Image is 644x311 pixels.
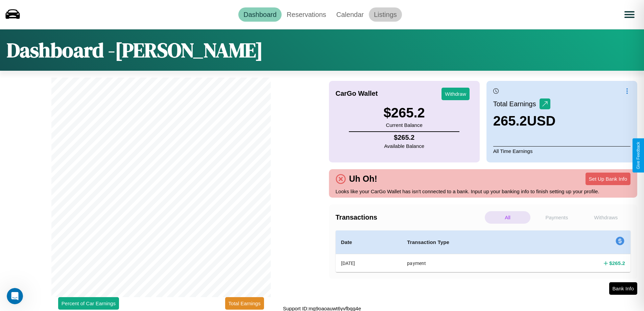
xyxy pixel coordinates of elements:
[620,5,639,24] button: Open menu
[7,36,263,64] h1: Dashboard - [PERSON_NAME]
[346,174,381,184] h4: Uh Oh!
[383,120,425,130] p: Current Balance
[331,7,369,22] a: Calendar
[384,134,424,141] h4: $ 265.2
[609,282,637,295] button: Bank Info
[336,230,631,272] table: simple table
[534,211,579,224] p: Payments
[586,173,630,185] button: Set Up Bank Info
[336,90,378,97] h4: CarGo Wallet
[225,297,264,310] button: Total Earnings
[282,7,331,22] a: Reservations
[336,214,483,221] h4: Transactions
[341,238,397,246] h4: Date
[336,187,631,196] p: Looks like your CarGo Wallet has isn't connected to a bank. Input up your banking info to finish ...
[58,297,119,310] button: Percent of Car Earnings
[609,260,625,267] h4: $ 265.2
[383,105,425,120] h3: $ 265.2
[336,254,402,272] th: [DATE]
[442,88,470,100] button: Withdraw
[384,141,424,151] p: Available Balance
[238,7,282,22] a: Dashboard
[493,113,556,129] h3: 265.2 USD
[485,211,530,224] p: All
[493,146,630,156] p: All Time Earnings
[7,288,23,304] iframe: Intercom live chat
[407,238,536,246] h4: Transaction Type
[583,211,629,224] p: Withdraws
[402,254,542,272] th: payment
[369,7,402,22] a: Listings
[636,142,641,169] div: Give Feedback
[493,98,540,110] p: Total Earnings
